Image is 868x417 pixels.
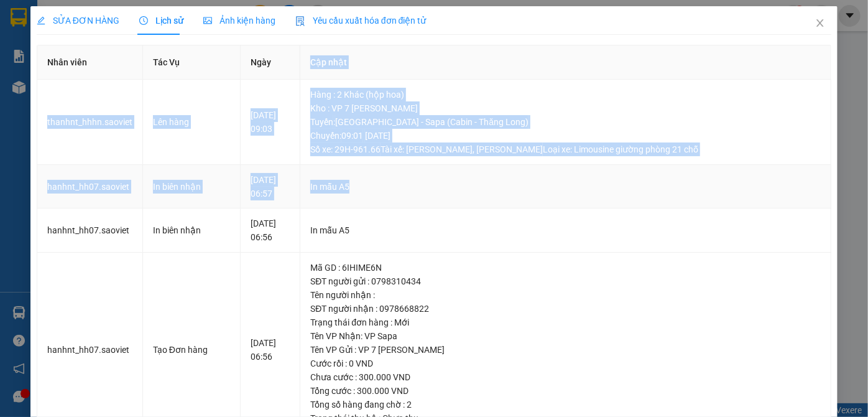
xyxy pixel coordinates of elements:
div: In biên nhận [153,180,230,194]
span: Ảnh kiện hàng [203,16,275,26]
td: hanhnt_hh07.saoviet [37,208,143,253]
span: edit [37,16,45,25]
div: Tổng số hàng đang chờ : 2 [310,398,821,411]
div: Hàng : 2 Khác (hộp hoa) [310,88,821,101]
div: In mẫu A5 [310,223,821,237]
div: Lên hàng [153,115,230,129]
div: Kho : VP 7 [PERSON_NAME] [310,101,821,115]
div: [DATE] 06:56 [251,217,290,244]
td: hanhnt_hh07.saoviet [37,165,143,209]
span: picture [203,16,212,25]
span: clock-circle [139,16,148,25]
div: Tên người nhận : [310,288,821,302]
div: [DATE] 06:56 [251,336,290,363]
div: Chưa cước : 300.000 VND [310,370,821,384]
img: icon [295,16,305,26]
div: [DATE] 06:57 [251,173,290,200]
span: close [815,18,825,28]
span: Yêu cầu xuất hóa đơn điện tử [295,16,427,26]
div: Mã GD : 6IHIME6N [310,261,821,274]
th: Nhân viên [37,45,143,80]
div: Tên VP Gửi : VP 7 [PERSON_NAME] [310,343,821,357]
th: Cập nhật [300,45,831,80]
div: Tên VP Nhận: VP Sapa [310,329,821,343]
th: Tác Vụ [143,45,241,80]
div: Tuyến : [GEOGRAPHIC_DATA] - Sapa (Cabin - Thăng Long) Chuyến: 09:01 [DATE] Số xe: 29H-961.66 Tài ... [310,115,821,156]
div: SĐT người nhận : 0978668822 [310,302,821,316]
span: Lịch sử [139,16,183,26]
div: [DATE] 09:03 [251,108,290,136]
th: Ngày [241,45,300,80]
div: Tạo Đơn hàng [153,343,230,357]
div: Tổng cước : 300.000 VND [310,384,821,398]
button: Close [803,6,838,41]
div: In biên nhận [153,223,230,237]
div: Cước rồi : 0 VND [310,357,821,370]
td: thanhnt_hhhn.saoviet [37,80,143,165]
div: Trạng thái đơn hàng : Mới [310,316,821,329]
span: SỬA ĐƠN HÀNG [37,16,119,26]
div: SĐT người gửi : 0798310434 [310,274,821,288]
div: In mẫu A5 [310,180,821,194]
